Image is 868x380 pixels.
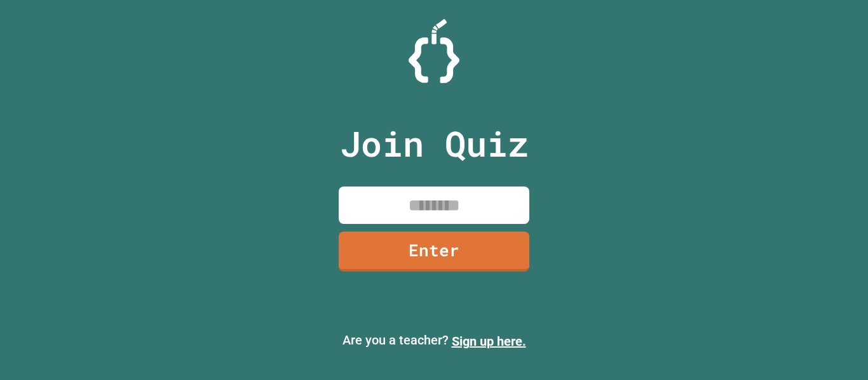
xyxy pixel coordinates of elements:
[815,329,855,367] iframe: chat widget
[763,274,855,328] iframe: chat widget
[340,117,529,170] p: Join Quiz
[10,331,858,351] p: Are you a teacher?
[339,232,529,272] a: Enter
[452,334,526,349] a: Sign up here.
[409,19,459,83] img: Logo.svg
